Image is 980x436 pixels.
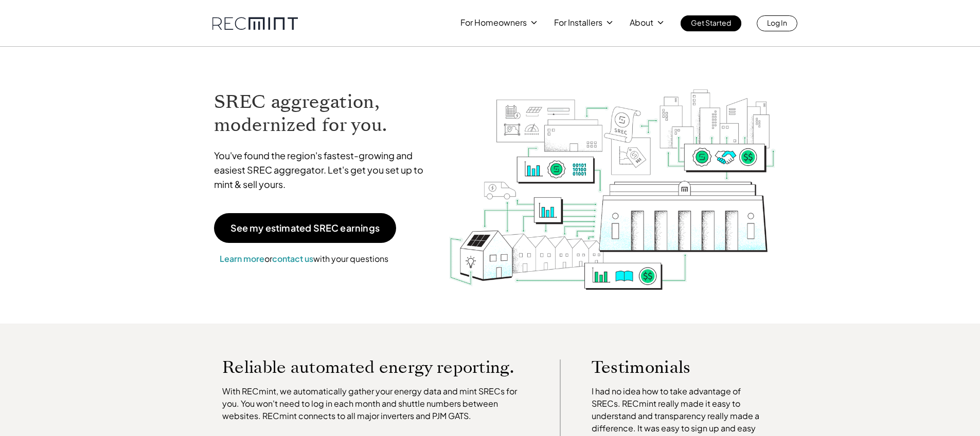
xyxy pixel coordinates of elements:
p: Log In [767,15,787,30]
a: contact us [272,253,313,264]
p: Testimonials [592,359,745,375]
img: RECmint value cycle [448,62,776,293]
a: Log In [757,15,797,31]
p: or with your questions [214,252,394,266]
p: See my estimated SREC earnings [230,223,380,233]
p: For Installers [554,15,602,30]
h1: SREC aggregation, modernized for you. [214,90,433,137]
a: Learn more [220,253,264,264]
p: With RECmint, we automatically gather your energy data and mint SRECs for you. You won't need to ... [222,385,529,422]
a: Get Started [681,15,741,31]
p: You've found the region's fastest-growing and easiest SREC aggregator. Let's get you set up to mi... [214,148,433,192]
p: Reliable automated energy reporting. [222,359,529,375]
p: About [630,15,653,30]
a: See my estimated SREC earnings [214,213,396,243]
p: Get Started [691,15,731,30]
p: For Homeowners [460,15,527,30]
